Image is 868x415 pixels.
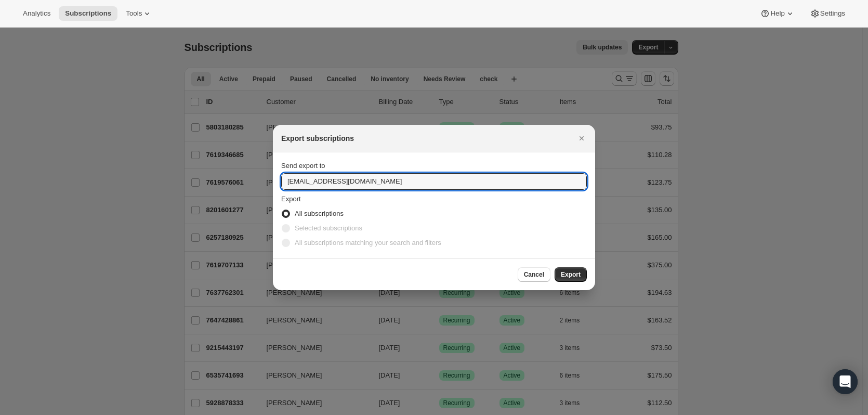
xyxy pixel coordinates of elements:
span: Settings [820,9,845,18]
span: Export [561,270,581,279]
span: Subscriptions [65,9,111,18]
span: Help [770,9,784,18]
span: All subscriptions [295,210,344,217]
span: Selected subscriptions [295,224,362,232]
button: Tools [120,6,159,21]
span: Tools [126,9,142,18]
span: Send export to [281,162,325,170]
button: Close [574,131,589,146]
span: All subscriptions matching your search and filters [295,239,441,247]
span: Cancel [524,270,544,279]
span: Analytics [23,9,50,18]
button: Cancel [518,267,550,282]
button: Subscriptions [59,6,117,21]
button: Export [555,267,587,282]
button: Settings [804,6,851,21]
button: Help [754,6,801,21]
button: Analytics [17,6,57,21]
div: Open Intercom Messenger [833,369,858,394]
span: Export [281,195,301,203]
h2: Export subscriptions [281,133,354,144]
